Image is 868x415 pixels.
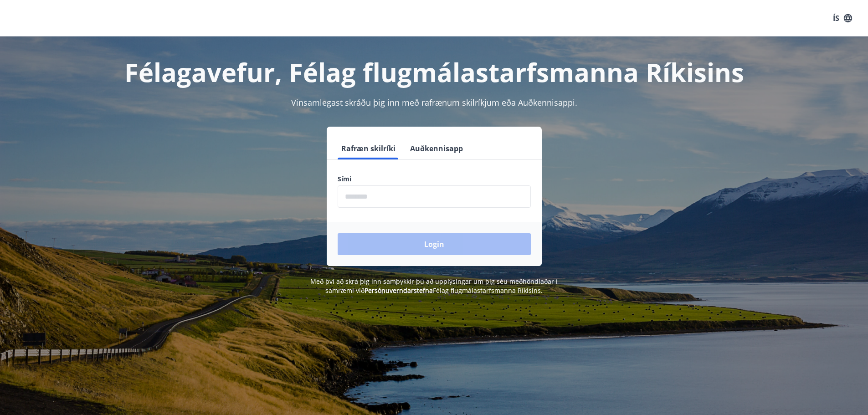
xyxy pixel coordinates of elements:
button: ÍS [828,10,857,26]
label: Sími [338,174,531,184]
h1: Félagavefur, Félag flugmálastarfsmanna Ríkisins [117,55,751,89]
span: Vinsamlegast skráðu þig inn með rafrænum skilríkjum eða Auðkennisappi. [291,97,577,108]
a: Persónuverndarstefna [365,286,433,295]
span: Með því að skrá þig inn samþykkir þú að upplýsingar um þig séu meðhöndlaðar í samræmi við Félag f... [310,277,558,295]
button: Auðkennisapp [406,138,467,159]
button: Rafræn skilríki [338,138,399,159]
